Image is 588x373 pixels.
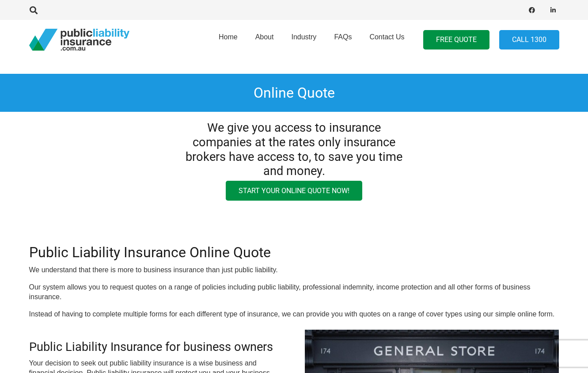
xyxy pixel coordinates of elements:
[210,17,247,62] a: Home
[29,29,129,51] a: pli_logotransparent
[291,33,316,41] span: Industry
[247,17,283,62] a: About
[226,181,362,201] a: Start your online quote now!
[255,33,274,41] span: About
[177,121,411,179] h3: We give you access to insurance companies at the rates only insurance brokers have access to, to ...
[219,33,238,41] span: Home
[282,17,325,62] a: Industry
[325,17,360,62] a: FAQs
[360,17,413,62] a: Contact Us
[29,244,559,261] h2: Public Liability Insurance Online Quote
[547,4,559,16] a: LinkedIn
[334,33,352,41] span: FAQs
[29,282,559,302] p: Our system allows you to request quotes on a range of policies including public liability, profes...
[526,4,538,16] a: Facebook
[29,340,284,354] h3: Public Liability Insurance for business owners
[369,33,404,41] span: Contact Us
[29,309,559,319] p: Instead of having to complete multiple forms for each different type of insurance, we can provide...
[25,6,43,14] a: Search
[29,265,559,275] p: We understand that there is more to business insurance than just public liability.
[499,30,559,50] a: Call 1300
[423,30,489,50] a: FREE QUOTE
